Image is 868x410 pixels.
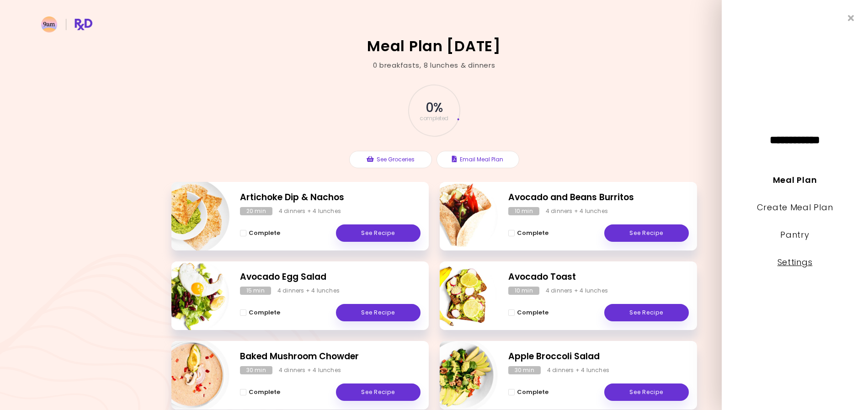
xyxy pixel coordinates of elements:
[604,383,689,401] a: See Recipe - Apple Broccoli Salad
[240,287,271,295] div: 15 min
[249,229,280,237] span: Complete
[780,229,809,240] a: Pantry
[517,229,548,237] span: Complete
[437,151,519,168] button: Email Meal Plan
[508,350,689,363] h2: Apple Broccoli Salad
[508,366,541,374] div: 30 min
[240,350,421,363] h2: Baked Mushroom Chowder
[336,383,421,401] a: See Recipe - Baked Mushroom Chowder
[240,228,280,239] button: Complete - Artichoke Dip & Nachos
[604,224,689,242] a: See Recipe - Avocado and Beans Burritos
[604,304,689,321] a: See Recipe - Avocado Toast
[546,287,608,295] div: 4 dinners + 4 lunches
[249,309,280,316] span: Complete
[373,60,495,71] div: 0 breakfasts , 8 lunches & dinners
[773,174,817,186] a: Meal Plan
[349,151,432,168] button: See Groceries
[508,387,548,398] button: Complete - Apple Broccoli Salad
[508,307,548,318] button: Complete - Avocado Toast
[240,387,280,398] button: Complete - Baked Mushroom Chowder
[547,366,609,374] div: 4 dinners + 4 lunches
[777,256,813,268] a: Settings
[508,271,689,284] h2: Avocado Toast
[154,178,229,254] img: Info - Artichoke Dip & Nachos
[336,304,421,321] a: See Recipe - Avocado Egg Salad
[848,14,854,22] i: Close
[240,191,421,204] h2: Artichoke Dip & Nachos
[277,287,340,295] div: 4 dinners + 4 lunches
[422,178,498,254] img: Info - Avocado and Beans Burritos
[508,228,548,239] button: Complete - Avocado and Beans Burritos
[517,309,548,316] span: Complete
[279,366,341,374] div: 4 dinners + 4 lunches
[508,191,689,204] h2: Avocado and Beans Burritos
[240,271,421,284] h2: Avocado Egg Salad
[336,224,421,242] a: See Recipe - Artichoke Dip & Nachos
[420,116,448,121] span: completed
[154,258,229,334] img: Info - Avocado Egg Salad
[757,202,833,213] a: Create Meal Plan
[422,258,498,334] img: Info - Avocado Toast
[240,207,272,215] div: 20 min
[517,389,548,396] span: Complete
[426,100,442,116] span: 0 %
[367,39,501,53] h2: Meal Plan [DATE]
[249,389,280,396] span: Complete
[240,366,272,374] div: 30 min
[508,207,539,215] div: 10 min
[240,307,280,318] button: Complete - Avocado Egg Salad
[508,287,539,295] div: 10 min
[279,207,341,215] div: 4 dinners + 4 lunches
[41,16,92,32] img: RxDiet
[546,207,608,215] div: 4 dinners + 4 lunches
